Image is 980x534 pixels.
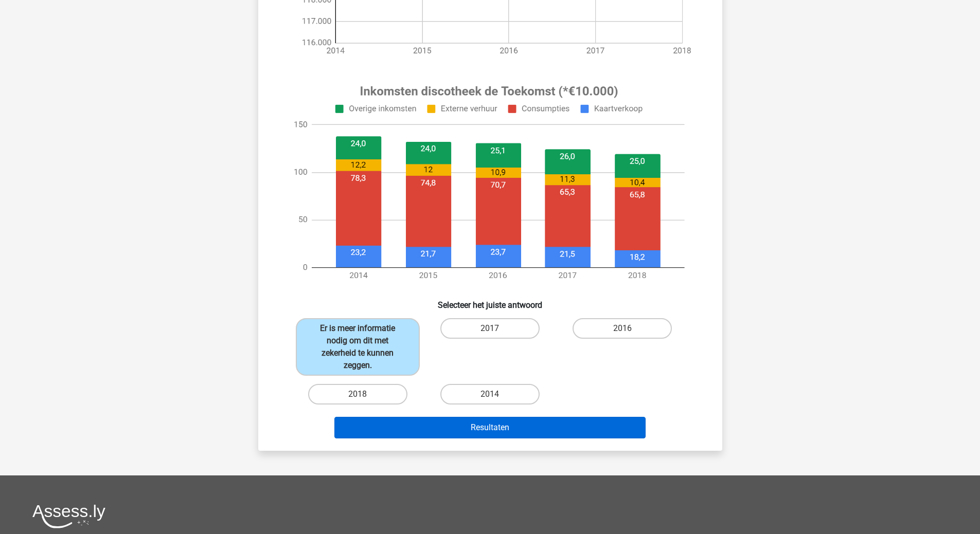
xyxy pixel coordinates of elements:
[440,318,540,339] label: 2017
[296,318,420,376] label: Er is meer informatie nodig om dit met zekerheid te kunnen zeggen.
[308,384,407,404] label: 2018
[275,292,706,310] h6: Selecteer het juiste antwoord
[573,318,672,339] label: 2016
[334,417,646,438] button: Resultaten
[440,384,540,404] label: 2014
[32,504,105,528] img: Assessly logo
